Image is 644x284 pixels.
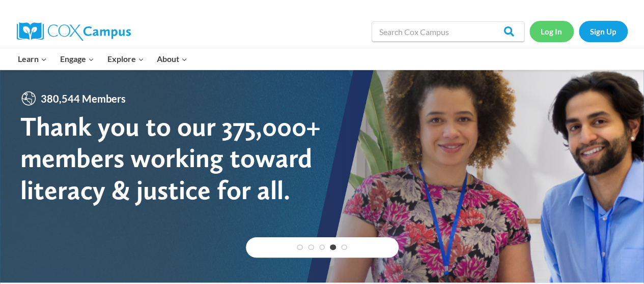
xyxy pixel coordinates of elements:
[529,21,574,42] a: Log In
[319,244,325,250] a: 3
[17,22,131,41] img: Cox Campus
[53,48,101,70] button: Child menu of Engage
[150,48,194,70] button: Child menu of About
[372,21,524,42] input: Search Cox Campus
[341,244,347,250] a: 5
[579,21,628,42] a: Sign Up
[308,244,314,250] a: 2
[297,244,303,250] a: 1
[37,90,130,107] span: 380,544 Members
[12,48,54,70] button: Child menu of Learn
[330,244,336,250] a: 4
[12,48,194,70] nav: Primary Navigation
[101,48,151,70] button: Child menu of Explore
[529,21,628,42] nav: Secondary Navigation
[20,111,322,206] div: Thank you to our 375,000+ members working toward literacy & justice for all.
